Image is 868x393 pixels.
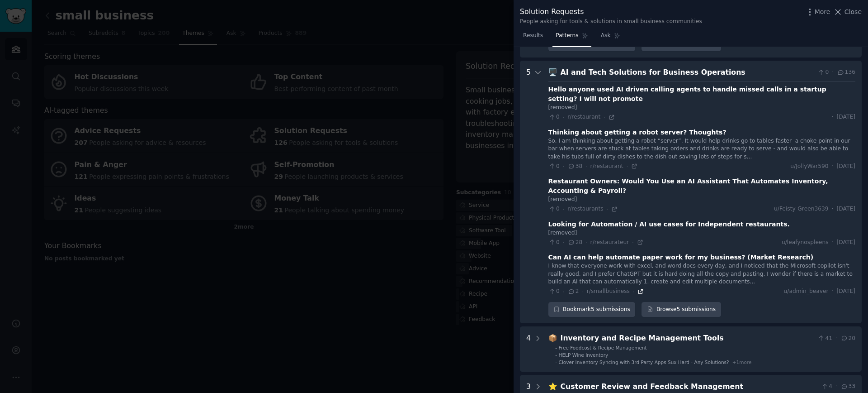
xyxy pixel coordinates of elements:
span: · [832,113,834,121]
span: · [632,239,633,245]
span: Close [844,7,862,17]
div: - [555,352,557,358]
a: Results [520,29,546,47]
div: AI and Tech Solutions for Business Operations [561,67,814,78]
div: - [555,345,557,351]
span: [DATE] [837,239,855,247]
button: More [805,7,830,17]
span: Ask [601,32,611,40]
span: u/JollyWar590 [790,163,828,171]
span: Clover Inventory Syncing with 3rd Party Apps Sux Hard - Any Solutions? [559,359,729,365]
span: · [585,163,587,169]
span: · [832,205,834,213]
span: 0 [548,163,560,171]
span: · [633,288,634,295]
span: r/restaurant [567,114,600,120]
span: Free Foodcost & Recipe Management [559,345,647,350]
span: · [835,335,837,343]
span: u/admin_beaver [784,288,829,296]
span: ⭐ [548,382,557,391]
span: r/smallbusiness [587,288,630,294]
a: Patterns [552,29,591,47]
span: 38 [567,163,582,171]
span: 2 [567,288,579,296]
span: [DATE] [837,163,855,171]
span: r/restaurant [590,163,623,169]
span: 20 [840,335,855,343]
div: Customer Review and Feedback Management [561,381,818,393]
span: 0 [548,113,560,121]
span: · [832,68,834,77]
div: Bookmark 5 submissions [548,302,636,317]
div: [removed] [548,104,855,112]
button: Bookmark5 submissions [548,302,636,317]
span: 33 [840,383,855,391]
a: Browse5 submissions [642,302,721,317]
span: 0 [817,68,829,77]
a: Ask [598,29,623,47]
span: · [563,288,564,295]
span: u/leafynospleens [782,239,829,247]
button: Close [833,7,862,17]
span: More [815,7,830,17]
span: 📦 [548,334,557,342]
span: 4 [821,383,832,391]
span: + 1 more [732,359,752,365]
div: People asking for tools & solutions in small business communities [520,18,702,26]
span: u/Feisty-Green3639 [774,205,829,213]
span: 41 [817,335,832,343]
span: · [832,163,834,171]
div: Solution Requests [520,6,702,18]
span: · [563,114,564,120]
span: 0 [548,239,560,247]
span: Patterns [556,32,578,40]
span: · [563,206,564,212]
span: · [832,288,834,296]
span: · [582,288,583,295]
span: 136 [837,68,855,77]
span: 🖥️ [548,68,557,77]
span: 0 [548,205,560,213]
span: r/restaurateur [590,239,629,245]
span: 0 [548,288,560,296]
div: Restaurant Owners: Would You Use an AI Assistant That Automates Inventory, Accounting & Payroll? [548,177,855,196]
span: [DATE] [837,288,855,296]
div: 4 [526,333,531,365]
div: Inventory and Recipe Management Tools [561,333,814,344]
div: [removed] [548,196,855,204]
span: · [585,239,587,245]
div: Looking for Automation / AI use cases for Independent restaurants. [548,220,790,229]
span: · [563,239,564,245]
span: · [832,239,834,247]
div: 5 [526,67,531,317]
span: Results [523,32,543,40]
div: - [555,359,557,365]
div: [removed] [548,229,855,237]
span: 28 [567,239,582,247]
span: [DATE] [837,205,855,213]
span: · [607,206,608,212]
span: · [563,163,564,169]
span: r/restaurants [567,206,603,212]
span: · [835,383,837,391]
span: · [627,163,628,169]
div: Hello anyone used AI driven calling agents to handle missed calls in a startup setting? I will no... [548,85,855,104]
div: So, I am thinking about getting a robot “server”. It would help drinks go to tables faster- a cho... [548,137,855,161]
div: Thinking about getting a robot server? Thoughts? [548,128,726,137]
span: [DATE] [837,113,855,121]
span: · [604,114,605,120]
div: I know that everyone work with excel, and word docs every day, and I noticed that the Microsoft c... [548,262,855,286]
div: Can AI can help automate paper work for my business? (Market Research) [548,253,814,262]
span: HELP Wine Inventory [559,352,609,358]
